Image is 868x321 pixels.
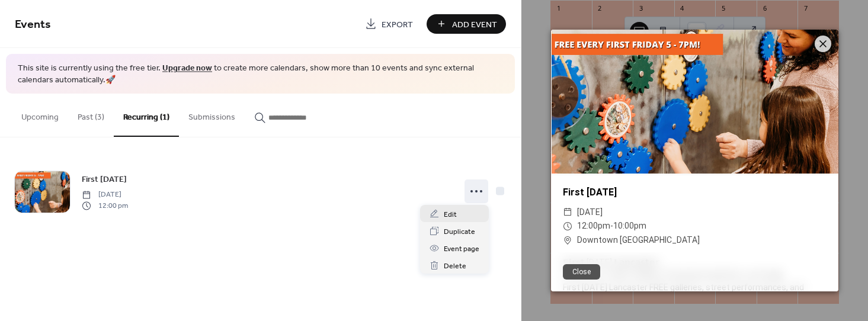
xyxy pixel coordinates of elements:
button: Recurring (1) [114,94,179,137]
span: Events [15,13,51,36]
button: Close [563,264,600,280]
span: [DATE] [82,190,128,200]
span: 10:00pm [613,221,646,230]
span: Delete [444,260,466,272]
span: Duplicate [444,226,475,238]
span: - [610,221,613,230]
div: ​ [563,233,572,248]
button: Submissions [179,94,245,136]
button: Past (3) [68,94,114,136]
button: Add Event [427,14,506,34]
span: Export [382,18,413,31]
div: ​ [563,219,572,233]
span: [DATE] [577,206,603,220]
a: Upgrade now [162,60,212,76]
div: First [DATE] [551,185,838,200]
span: 12:00 pm [82,200,128,211]
span: This site is currently using the free tier. to create more calendars, show more than 10 events an... [18,63,503,86]
div: ​ [563,206,572,220]
span: Downtown [GEOGRAPHIC_DATA] [577,233,700,248]
span: Add Event [452,18,497,31]
a: Export [356,14,422,34]
span: First [DATE] [82,174,127,186]
span: Event page [444,243,479,255]
a: First [DATE] [82,172,127,186]
span: 12:00pm [577,221,610,230]
span: Edit [444,208,457,221]
button: Upcoming [12,94,68,136]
